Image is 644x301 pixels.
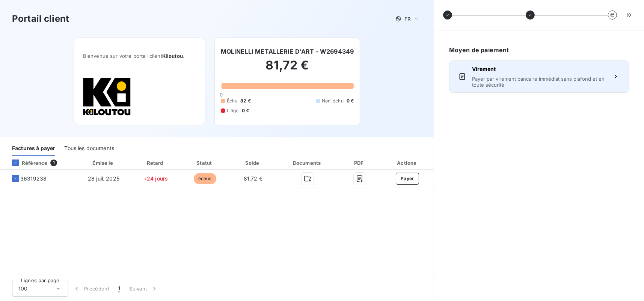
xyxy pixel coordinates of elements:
[68,281,114,296] button: Précédent
[340,159,380,167] div: PDF
[18,285,27,292] span: 100
[162,53,183,59] span: Kiloutou
[383,159,432,167] div: Actions
[347,98,354,104] span: 0 €
[221,47,354,56] h6: MOLINELLI METALLERIE D'ART - W2694349
[278,159,337,167] div: Documents
[12,12,69,26] h3: Portail client
[194,173,216,184] span: échue
[20,175,47,182] span: 36319238
[220,92,223,98] span: 0
[404,16,410,22] span: FR
[114,281,125,296] button: 1
[449,45,629,54] h6: Moyen de paiement
[12,140,55,156] div: Factures à payer
[227,107,239,114] span: Litige
[227,98,238,104] span: Échu
[322,98,344,104] span: Non-échu
[88,175,119,182] span: 28 juil. 2025
[240,98,251,104] span: 82 €
[125,281,163,296] button: Suivant
[221,58,354,80] h2: 81,72 €
[143,175,168,182] span: +24 jours
[83,77,131,116] img: Company logo
[472,76,606,88] span: Payer par virement bancaire immédiat sans plafond et en toute sécurité
[132,159,179,167] div: Retard
[242,107,249,114] span: 0 €
[64,140,114,156] div: Tous les documents
[396,173,419,185] button: Payer
[244,175,262,182] span: 81,72 €
[6,160,47,166] div: Référence
[182,159,228,167] div: Statut
[231,159,275,167] div: Solde
[83,53,196,59] span: Bienvenue sur votre portail client .
[78,159,129,167] div: Émise le
[118,285,120,292] span: 1
[472,65,606,73] span: Virement
[50,160,57,166] span: 1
